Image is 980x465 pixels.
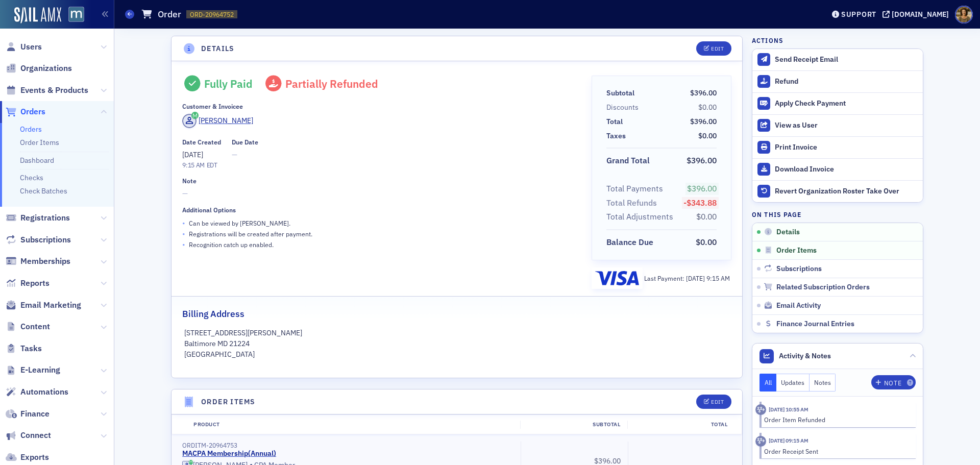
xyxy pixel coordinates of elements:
[6,212,70,224] a: Registrations
[769,437,808,444] time: 6/7/2025 09:15 AM
[6,430,51,441] a: Connect
[776,246,817,255] span: Order Items
[232,138,258,146] div: Due Date
[752,180,923,202] button: Revert Organization Roster Take Over
[687,155,717,165] span: $396.00
[683,198,717,208] span: -$343.88
[606,236,657,249] span: Balance Due
[20,212,70,224] span: Registrations
[764,447,909,456] div: Order Receipt Sent
[764,415,909,424] div: Order Item Refunded
[606,155,650,167] div: Grand Total
[606,236,653,249] div: Balance Due
[775,55,918,64] div: Send Receipt Email
[184,328,730,338] p: [STREET_ADDRESS][PERSON_NAME]
[182,150,203,159] span: [DATE]
[6,256,70,267] a: Memberships
[606,116,626,127] span: Total
[892,10,949,19] div: [DOMAIN_NAME]
[6,452,49,463] a: Exports
[232,150,258,160] span: —
[606,131,629,141] span: Taxes
[20,41,42,53] span: Users
[520,421,627,429] div: Subtotal
[687,183,717,193] span: $396.00
[752,70,923,92] button: Refund
[182,138,221,146] div: Date Created
[182,239,185,250] span: •
[711,46,724,52] div: Edit
[752,36,783,45] h4: Actions
[775,165,918,174] div: Download Invoice
[775,99,918,108] div: Apply Check Payment
[686,274,706,282] span: [DATE]
[189,240,274,249] p: Recognition catch up enabled.
[606,88,634,99] div: Subtotal
[841,10,876,19] div: Support
[68,7,84,22] img: SailAMX
[752,92,923,114] button: Apply Check Payment
[182,161,205,169] time: 9:15 AM
[20,106,45,117] span: Orders
[6,41,42,53] a: Users
[698,131,717,140] span: $0.00
[158,8,181,20] h1: Order
[690,88,717,97] span: $396.00
[199,115,253,126] div: [PERSON_NAME]
[186,421,520,429] div: Product
[776,320,854,329] span: Finance Journal Entries
[20,85,88,96] span: Events & Products
[755,404,766,415] div: Activity
[20,156,54,165] a: Dashboard
[182,177,197,185] div: Note
[182,307,244,321] h2: Billing Address
[752,114,923,136] button: View as User
[606,131,626,141] div: Taxes
[182,442,513,449] div: ORDITM-20964753
[871,375,916,389] button: Note
[775,77,918,86] div: Refund
[606,183,663,195] div: Total Payments
[201,397,255,407] h4: Order Items
[20,186,67,195] a: Check Batches
[14,7,61,23] img: SailAMX
[61,7,84,24] a: View Homepage
[6,408,50,420] a: Finance
[696,237,717,247] span: $0.00
[6,300,81,311] a: Email Marketing
[20,364,60,376] span: E-Learning
[696,211,717,222] span: $0.00
[285,77,378,91] span: Partially Refunded
[883,11,952,18] button: [DOMAIN_NAME]
[184,338,730,349] p: Baltimore MD 21224
[20,256,70,267] span: Memberships
[20,173,43,182] a: Checks
[752,136,923,158] a: Print Invoice
[752,49,923,70] button: Send Receipt Email
[698,103,717,112] span: $0.00
[776,228,800,237] span: Details
[779,351,831,361] span: Activity & Notes
[20,63,72,74] span: Organizations
[955,6,973,23] span: Profile
[205,161,217,169] span: EDT
[644,274,730,283] div: Last Payment:
[182,449,276,458] a: MACPA Membership(Annual)
[6,85,88,96] a: Events & Products
[189,229,312,238] p: Registrations will be created after payment.
[20,278,50,289] span: Reports
[20,343,42,354] span: Tasks
[20,125,42,134] a: Orders
[606,197,657,209] div: Total Refunds
[606,102,639,113] div: Discounts
[6,278,50,289] a: Reports
[752,210,923,219] h4: On this page
[775,121,918,130] div: View as User
[20,386,68,398] span: Automations
[20,430,51,441] span: Connect
[182,206,236,214] div: Additional Options
[6,63,72,74] a: Organizations
[6,321,50,332] a: Content
[606,197,660,209] span: Total Refunds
